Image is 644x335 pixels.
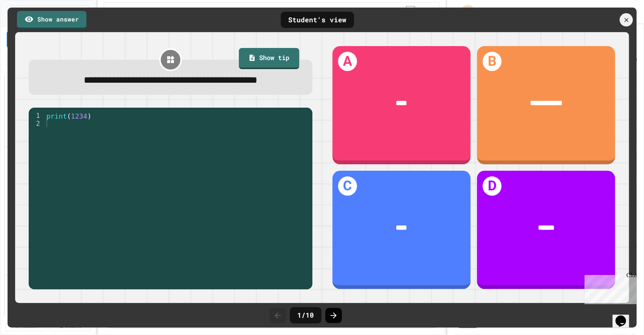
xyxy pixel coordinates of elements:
[29,111,45,119] div: 1
[281,12,354,28] div: Student's view
[3,3,52,48] div: Chat with us now!Close
[612,305,636,327] iframe: chat widget
[483,52,502,71] h1: B
[290,307,321,323] div: 1 / 10
[483,176,502,196] h1: D
[29,119,45,127] div: 2
[338,52,357,71] h1: A
[581,272,636,304] iframe: chat widget
[17,11,86,29] a: Show answer
[338,176,357,196] h1: C
[239,48,299,69] a: Show tip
